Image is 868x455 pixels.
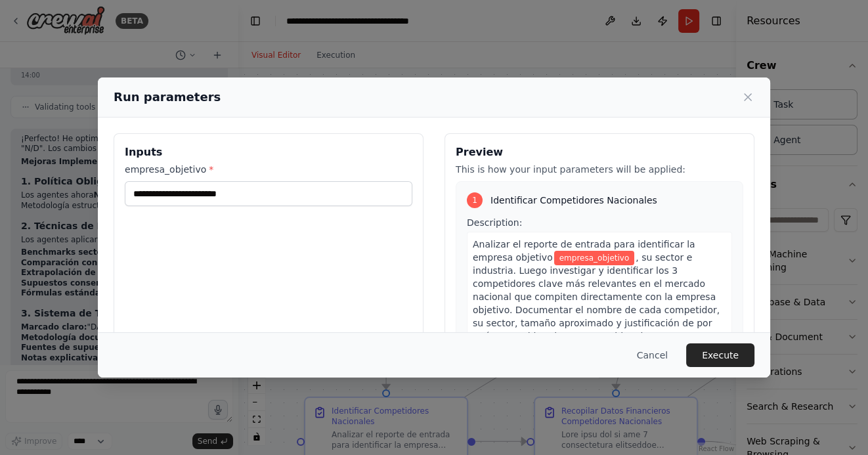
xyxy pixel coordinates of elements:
button: Execute [686,343,754,367]
button: Cancel [626,343,678,367]
h2: Run parameters [114,88,221,106]
span: Identificar Competidores Nacionales [490,194,657,207]
span: Variable: empresa_objetivo [554,251,635,265]
span: Description: [467,217,522,228]
h3: Inputs [125,144,412,160]
label: empresa_objetivo [125,163,412,176]
div: 1 [467,192,483,208]
span: Analizar el reporte de entrada para identificar la empresa objetivo [473,239,695,263]
p: This is how your input parameters will be applied: [456,163,743,176]
span: , su sector e industria. Luego investigar y identificar los 3 competidores clave más relevantes e... [473,252,720,341]
h3: Preview [456,144,743,160]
